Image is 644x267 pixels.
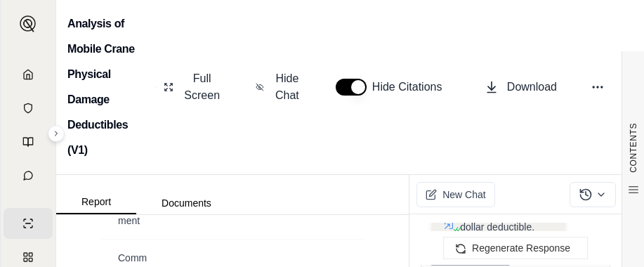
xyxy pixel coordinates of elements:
[4,160,53,191] a: Chat
[443,237,588,259] button: Regenerate Response
[507,79,557,96] span: Download
[48,125,65,142] button: Expand sidebar
[158,65,228,110] button: Full Screen
[4,59,53,90] a: Home
[460,221,534,233] span: dollar deductible.
[372,79,451,96] span: Hide Citations
[479,73,563,101] button: Download
[56,190,136,214] button: Report
[416,182,494,207] button: New Chat
[272,70,302,104] span: Hide Chat
[442,188,485,202] span: New Chat
[182,70,222,104] span: Full Screen
[472,242,570,254] span: Regenerate Response
[4,93,53,124] a: Documents Vault
[67,11,150,163] h2: Analysis of Mobile Crane Physical Damage Deductibles (V1)
[20,15,37,32] img: Expand sidebar
[14,10,42,38] button: Expand sidebar
[136,192,237,214] button: Documents
[4,126,53,157] a: Prompt Library
[250,65,308,110] button: Hide Chat
[4,208,53,239] a: Single Policy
